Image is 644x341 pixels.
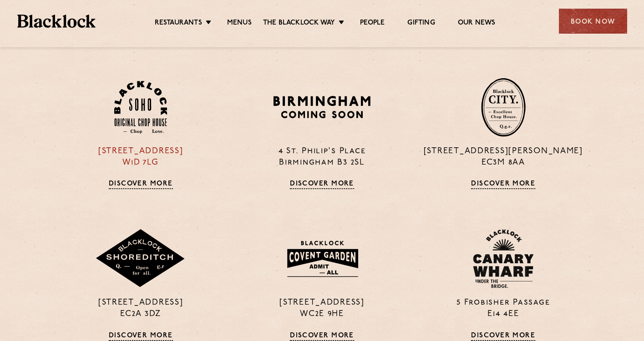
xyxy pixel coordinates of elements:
[155,19,202,29] a: Restaurants
[272,93,372,121] img: BIRMINGHAM-P22_-e1747915156957.png
[109,180,173,189] a: Discover More
[420,297,587,320] p: 5 Frobisher Passage E14 4EE
[473,229,534,288] img: BL_CW_Logo_Website.svg
[263,19,335,29] a: The Blacklock Way
[360,19,385,29] a: People
[114,81,167,134] img: Soho-stamp-default.svg
[227,19,252,29] a: Menus
[57,146,224,169] p: [STREET_ADDRESS] W1D 7LG
[278,235,366,282] img: BLA_1470_CoventGarden_Website_Solid.svg
[109,332,173,341] a: Discover More
[95,229,186,288] img: Shoreditch-stamp-v2-default.svg
[407,19,435,29] a: Gifting
[57,297,224,320] p: [STREET_ADDRESS] EC2A 3DZ
[481,78,526,137] img: City-stamp-default.svg
[17,15,96,28] img: BL_Textured_Logo-footer-cropped.svg
[420,146,587,169] p: [STREET_ADDRESS][PERSON_NAME] EC3M 8AA
[290,180,354,189] a: Discover More
[238,297,406,320] p: [STREET_ADDRESS] WC2E 9HE
[458,19,496,29] a: Our News
[559,9,627,34] div: Book Now
[238,146,406,169] p: 4 St. Philip's Place Birmingham B3 2SL
[471,332,535,341] a: Discover More
[471,180,535,189] a: Discover More
[290,332,354,341] a: Discover More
